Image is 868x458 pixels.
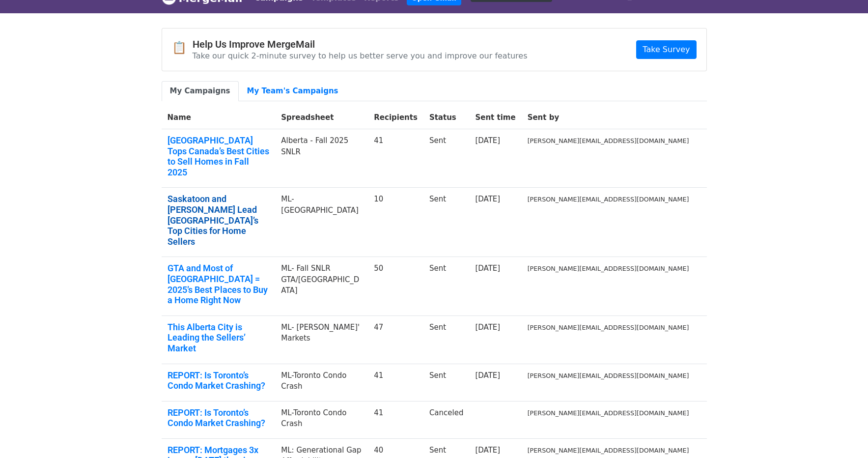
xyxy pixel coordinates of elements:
[423,188,470,257] td: Sent
[275,106,368,129] th: Spreadsheet
[528,324,689,331] small: [PERSON_NAME][EMAIL_ADDRESS][DOMAIN_NAME]
[475,264,500,273] a: [DATE]
[475,371,500,380] a: [DATE]
[368,106,423,129] th: Recipients
[368,257,423,315] td: 50
[368,364,423,401] td: 41
[469,106,521,129] th: Sent time
[423,106,470,129] th: Status
[368,315,423,364] td: 47
[528,265,689,272] small: [PERSON_NAME][EMAIL_ADDRESS][DOMAIN_NAME]
[475,446,500,455] a: [DATE]
[423,315,470,364] td: Sent
[168,194,270,247] a: Saskatoon and [PERSON_NAME] Lead [GEOGRAPHIC_DATA]’s Top Cities for Home Sellers
[423,401,470,438] td: Canceled
[819,411,868,458] iframe: Chat Widget
[275,315,368,364] td: ML- [PERSON_NAME]' Markets
[275,401,368,438] td: ML-Toronto Condo Crash
[193,51,528,61] p: Take our quick 2-minute survey to help us better serve you and improve our features
[423,129,470,188] td: Sent
[172,41,193,55] span: 📋
[168,263,270,305] a: GTA and Most of [GEOGRAPHIC_DATA] = 2025’s Best Places to Buy a Home Right Now
[528,447,689,454] small: [PERSON_NAME][EMAIL_ADDRESS][DOMAIN_NAME]
[475,195,500,203] a: [DATE]
[528,137,689,144] small: [PERSON_NAME][EMAIL_ADDRESS][DOMAIN_NAME]
[423,364,470,401] td: Sent
[168,407,270,429] a: REPORT: Is Toronto’s Condo Market Crashing?
[239,81,347,101] a: My Team's Campaigns
[528,372,689,379] small: [PERSON_NAME][EMAIL_ADDRESS][DOMAIN_NAME]
[475,323,500,332] a: [DATE]
[275,188,368,257] td: ML- [GEOGRAPHIC_DATA]
[168,135,270,177] a: [GEOGRAPHIC_DATA] Tops Canada’s Best Cities to Sell Homes in Fall 2025
[368,129,423,188] td: 41
[368,188,423,257] td: 10
[475,136,500,145] a: [DATE]
[368,401,423,438] td: 41
[528,409,689,417] small: [PERSON_NAME][EMAIL_ADDRESS][DOMAIN_NAME]
[423,257,470,315] td: Sent
[636,40,696,59] a: Take Survey
[168,322,270,354] a: This Alberta City is Leading the Sellers’ Market
[522,106,695,129] th: Sent by
[193,38,528,50] h4: Help Us Improve MergeMail
[528,196,689,203] small: [PERSON_NAME][EMAIL_ADDRESS][DOMAIN_NAME]
[275,364,368,401] td: ML-Toronto Condo Crash
[275,129,368,188] td: Alberta - Fall 2025 SNLR
[168,370,270,391] a: REPORT: Is Toronto’s Condo Market Crashing?
[275,257,368,315] td: ML- Fall SNLR GTA/[GEOGRAPHIC_DATA]
[162,81,239,101] a: My Campaigns
[162,106,276,129] th: Name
